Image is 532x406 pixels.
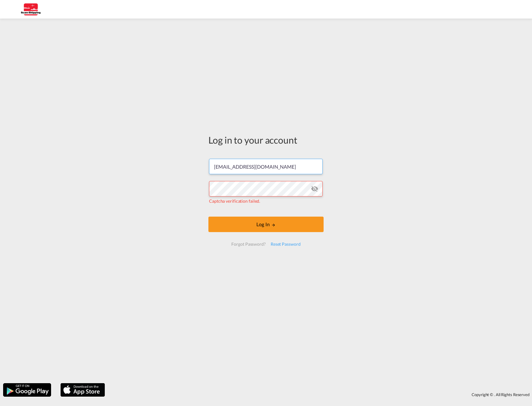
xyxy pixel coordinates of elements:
div: Forgot Password? [229,239,268,250]
div: Log in to your account [208,133,324,146]
div: Copyright © . All Rights Reserved [108,389,532,400]
img: 123b615026f311ee80dabbd30bc9e10f.jpg [9,2,51,16]
button: LOGIN [208,217,324,232]
img: google.png [2,382,52,397]
div: Reset Password [268,239,303,250]
span: Captcha verification failed. [209,198,260,204]
img: apple.png [60,382,106,397]
md-icon: icon-eye-off [311,185,318,192]
input: Enter email/phone number [209,159,323,174]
